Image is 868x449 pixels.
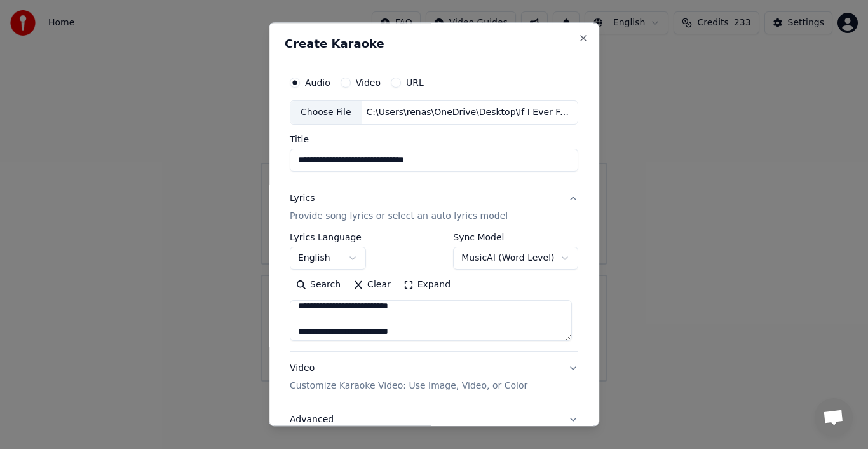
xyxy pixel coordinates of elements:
label: Lyrics Language [290,233,366,242]
button: VideoCustomize Karaoke Video: Use Image, Video, or Color [290,352,578,403]
label: Sync Model [453,233,578,242]
div: LyricsProvide song lyrics or select an auto lyrics model [290,233,578,351]
button: Expand [397,275,457,295]
p: Provide song lyrics or select an auto lyrics model [290,210,508,223]
label: Title [290,135,578,144]
div: Choose File [290,101,362,124]
label: Audio [305,78,330,87]
button: Advanced [290,403,578,436]
div: Video [290,362,527,392]
label: Video [356,78,381,87]
button: Clear [347,275,397,295]
div: Lyrics [290,192,315,205]
p: Customize Karaoke Video: Use Image, Video, or Color [290,380,527,392]
button: Search [290,275,347,295]
label: URL [406,78,424,87]
button: LyricsProvide song lyrics or select an auto lyrics model [290,182,578,233]
h2: Create Karaoke [285,38,583,50]
div: C:\Users\renas\OneDrive\Desktop\If I Ever Fall in Love Again (Ab).mp3 [362,106,578,119]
